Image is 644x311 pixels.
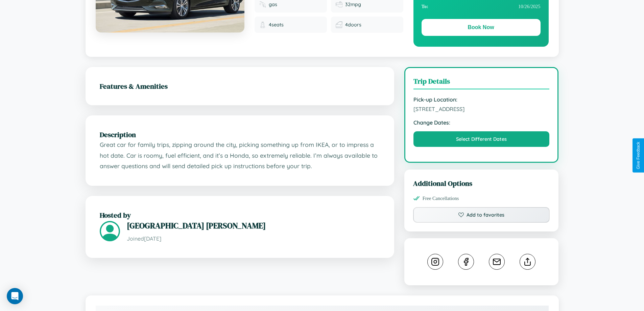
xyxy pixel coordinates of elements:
img: Seats [259,21,266,28]
strong: To: [422,4,428,9]
h2: Features & Amenities [100,81,380,91]
img: Doors [336,21,342,28]
p: Joined [DATE] [127,234,380,244]
span: gas [269,1,277,7]
div: Give Feedback [636,142,641,169]
span: 4 doors [345,22,361,28]
div: 10 / 26 / 2025 [422,1,541,12]
span: 32 mpg [345,1,361,7]
p: Great car for family trips, zipping around the city, picking something up from IKEA, or to impres... [100,139,380,172]
h3: Trip Details [413,76,550,89]
button: Select Different Dates [413,131,550,147]
button: Add to favorites [413,207,550,223]
h2: Hosted by [100,210,380,220]
button: Book Now [422,19,541,36]
h2: Description [100,130,380,139]
img: Fuel type [259,1,266,8]
strong: Pick-up Location: [413,96,550,103]
span: Free Cancellations [423,196,459,201]
strong: Change Dates: [413,119,550,126]
h3: Additional Options [413,178,550,188]
img: Fuel efficiency [336,1,342,8]
span: [STREET_ADDRESS] [413,106,550,112]
span: 4 seats [269,22,284,28]
div: Open Intercom Messenger [7,288,23,304]
h3: [GEOGRAPHIC_DATA] [PERSON_NAME] [127,220,380,231]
